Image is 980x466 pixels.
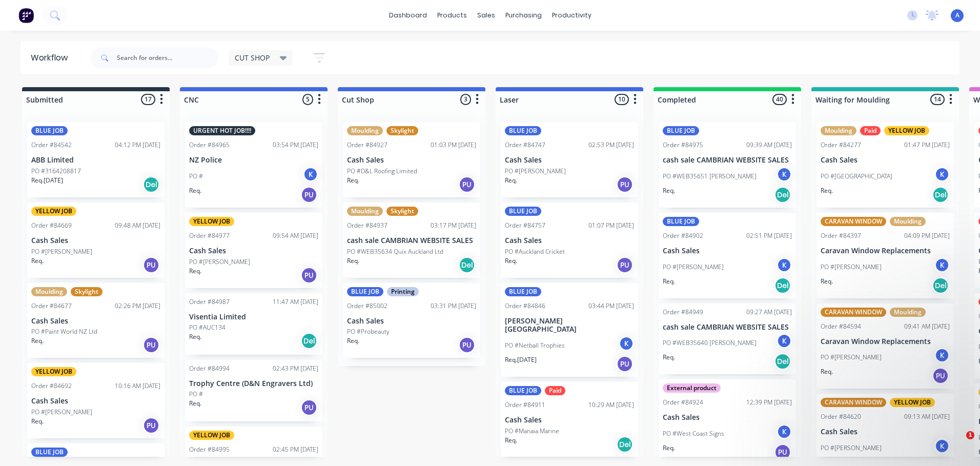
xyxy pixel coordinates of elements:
[185,213,322,288] div: YELLOW JOBOrder #8497709:54 AM [DATE]Cash SalesPO #[PERSON_NAME]Req.PU
[904,322,950,331] div: 09:41 AM [DATE]
[663,247,792,255] p: Cash Sales
[774,444,791,460] div: PU
[547,8,597,23] div: productivity
[860,126,881,135] div: Paid
[189,445,230,454] div: Order #84995
[505,236,634,245] p: Cash Sales
[27,283,165,358] div: MouldingSkylightOrder #8467702:26 PM [DATE]Cash SalesPO #Paint World NZ LtdReq.PU
[659,379,796,465] div: External productOrder #8492412:39 PM [DATE]Cash SalesPO #West Coast SignsKReq.PU
[663,156,792,165] p: cash sale CAMBRIAN WEBSITE SALES
[746,398,792,407] div: 12:39 PM [DATE]
[31,397,160,406] p: Cash Sales
[31,207,76,216] div: YELLOW JOB
[966,431,974,439] span: 1
[459,337,475,353] div: PU
[117,48,218,68] input: Search for orders...
[347,167,417,176] p: PO #D&L Roofing Limited
[185,360,322,421] div: Order #8499402:43 PM [DATE]Trophy Centre (D&N Engravers Ltd)PO #Req.PU
[505,221,545,230] div: Order #84757
[189,267,201,276] p: Req.
[189,217,234,226] div: YELLOW JOB
[663,186,675,195] p: Req.
[659,303,796,375] div: Order #8494909:27 AM [DATE]cash sale CAMBRIAN WEBSITE SALESPO #WEB35640 [PERSON_NAME]KReq.Del
[472,8,500,23] div: sales
[821,262,882,272] p: PO #[PERSON_NAME]
[189,257,250,267] p: PO #[PERSON_NAME]
[821,156,950,165] p: Cash Sales
[663,443,675,453] p: Req.
[746,308,792,317] div: 09:27 AM [DATE]
[663,383,721,393] div: External product
[663,172,757,181] p: PO #WEB35651 [PERSON_NAME]
[588,301,634,311] div: 03:44 PM [DATE]
[821,247,950,255] p: Caravan Window Replacements
[189,140,230,150] div: Order #84965
[821,140,861,150] div: Order #84277
[663,308,703,317] div: Order #84949
[459,176,475,193] div: PU
[821,277,833,286] p: Req.
[347,247,443,256] p: PO #WEB35634 Quix Auckland Ltd
[777,333,792,349] div: K
[31,140,72,150] div: Order #84542
[347,301,387,311] div: Order #85002
[347,336,359,346] p: Req.
[189,399,201,408] p: Req.
[115,381,160,391] div: 10:16 AM [DATE]
[617,257,633,273] div: PU
[343,202,480,278] div: MouldingSkylightOrder #8493703:17 PM [DATE]cash sale CAMBRIAN WEBSITE SALESPO #WEB35634 Quix Auck...
[663,231,703,240] div: Order #84902
[31,448,68,457] div: BLUE JOB
[431,221,476,230] div: 03:17 PM [DATE]
[505,126,541,135] div: BLUE JOB
[619,336,634,351] div: K
[777,424,792,439] div: K
[343,283,480,358] div: BLUE JOBPrintingOrder #8500203:31 PM [DATE]Cash SalesPO #ProbeautyReq.PU
[189,390,203,399] p: PO #
[663,338,757,348] p: PO #WEB35640 [PERSON_NAME]
[934,348,950,363] div: K
[235,52,270,63] span: CUT SHOP
[31,301,72,311] div: Order #84677
[774,353,791,370] div: Del
[143,176,159,193] div: Del
[31,247,92,256] p: PO #[PERSON_NAME]
[821,308,886,317] div: CARAVAN WINDOW
[31,336,44,346] p: Req.
[821,126,856,135] div: Moulding
[31,381,72,391] div: Order #84692
[386,207,418,216] div: Skylight
[505,176,517,185] p: Req.
[347,221,387,230] div: Order #84937
[459,257,475,273] div: Del
[189,364,230,373] div: Order #84994
[273,231,318,240] div: 09:54 AM [DATE]
[932,187,949,203] div: Del
[505,416,634,424] p: Cash Sales
[273,445,318,454] div: 02:45 PM [DATE]
[663,140,703,150] div: Order #84975
[27,363,165,438] div: YELLOW JOBOrder #8469210:16 AM [DATE]Cash SalesPO #[PERSON_NAME]Req.PU
[890,308,926,317] div: Moulding
[301,267,317,283] div: PU
[501,202,638,278] div: BLUE JOBOrder #8475701:07 PM [DATE]Cash SalesPO #Auckland CricketReq.PU
[303,167,318,182] div: K
[189,186,201,195] p: Req.
[273,140,318,150] div: 03:54 PM [DATE]
[347,176,359,185] p: Req.
[31,236,160,245] p: Cash Sales
[273,297,318,307] div: 11:47 AM [DATE]
[71,287,103,296] div: Skylight
[347,317,476,326] p: Cash Sales
[31,176,63,185] p: Req. [DATE]
[505,386,541,395] div: BLUE JOB
[301,187,317,203] div: PU
[143,257,159,273] div: PU
[934,167,950,182] div: K
[505,207,541,216] div: BLUE JOB
[343,122,480,197] div: MouldingSkylightOrder #8492701:03 PM [DATE]Cash SalesPO #D&L Roofing LimitedReq.PU
[189,297,230,307] div: Order #84987
[816,213,954,298] div: CARAVAN WINDOWMouldingOrder #8439704:09 PM [DATE]Caravan Window ReplacementsPO #[PERSON_NAME]KReq...
[777,167,792,182] div: K
[347,156,476,165] p: Cash Sales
